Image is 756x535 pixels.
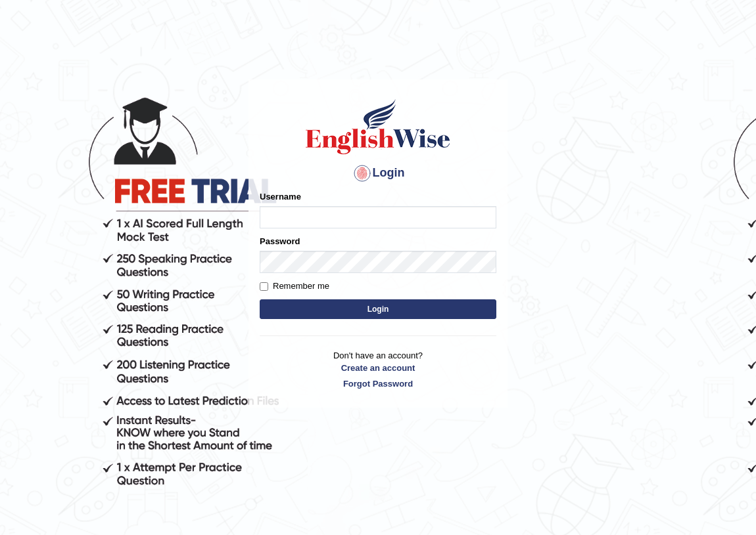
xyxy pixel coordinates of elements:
[260,349,496,390] p: Don't have an account?
[260,163,496,184] h4: Login
[260,377,496,390] a: Forgot Password
[260,362,496,374] a: Create an account
[260,235,300,247] label: Password
[260,190,301,203] label: Username
[303,97,453,156] img: Logo of English Wise sign in for intelligent practice with AI
[260,280,329,293] label: Remember me
[260,282,268,291] input: Remember me
[260,299,496,319] button: Login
